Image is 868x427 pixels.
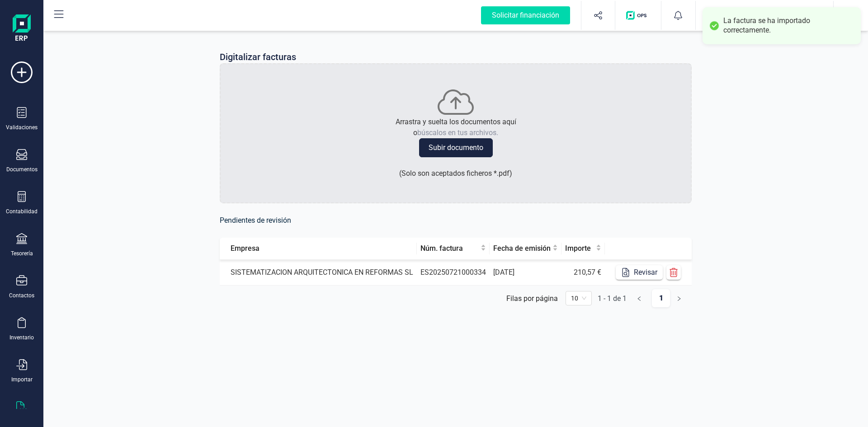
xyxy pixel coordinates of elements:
[396,117,516,138] p: Arrastra y suelta los documentos aquí o
[9,334,34,341] div: Inventario
[6,208,38,215] div: Contabilidad
[637,296,642,301] span: left
[13,14,31,43] img: Logo Finanedi
[676,296,682,301] span: right
[417,260,490,286] td: ES20250721000334
[220,63,692,203] div: Arrastra y suelta los documentos aquíobúscalos en tus archivos.Subir documento(Solo son aceptados...
[707,1,822,30] button: SISISTEMATIZACION ARQUITECTONICA EN REFORMAS SL[PERSON_NAME] [PERSON_NAME]
[470,1,581,30] button: Solicitar financiación
[481,6,570,24] div: Solicitar financiación
[490,260,561,286] td: [DATE]
[6,166,38,173] div: Documentos
[710,5,730,25] img: SI
[420,243,479,254] span: Núm. factura
[652,289,670,307] a: 1
[417,128,498,137] span: búscalos en tus archivos.
[11,250,33,257] div: Tesorería
[565,243,594,254] span: Importe
[220,238,417,260] th: Empresa
[723,16,854,35] div: La factura se ha importado correctamente.
[11,376,33,383] div: Importar
[493,243,551,254] span: Fecha de emisión
[630,289,648,307] button: left
[566,291,592,305] div: 页码
[598,294,627,303] div: 1 - 1 de 1
[399,168,512,179] p: ( Solo son aceptados ficheros * .pdf )
[670,289,688,304] li: Página siguiente
[626,11,650,20] img: Logo de OPS
[506,294,558,303] div: Filas por página
[670,289,688,307] button: right
[574,268,601,277] span: 210,57 €
[220,214,692,227] h6: Pendientes de revisión
[6,124,38,131] div: Validaciones
[220,260,417,286] td: SISTEMATIZACION ARQUITECTONICA EN REFORMAS SL
[9,292,34,299] div: Contactos
[621,1,656,30] button: Logo de OPS
[419,138,493,157] button: Subir documento
[220,51,296,63] p: Digitalizar facturas
[616,265,663,280] button: Revisar
[571,291,586,305] span: 10
[630,289,648,304] li: Página anterior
